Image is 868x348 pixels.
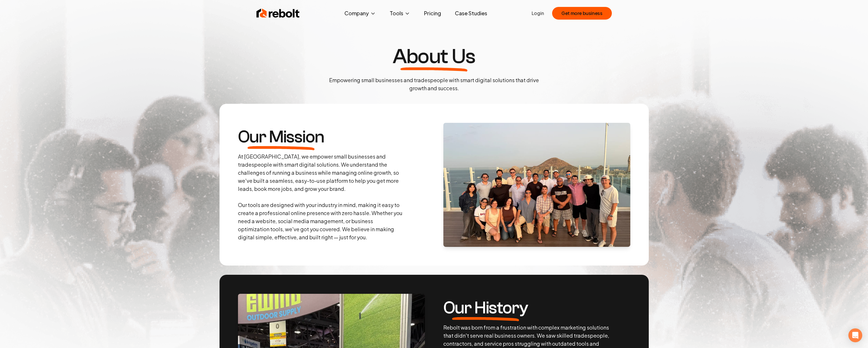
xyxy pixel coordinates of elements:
[385,7,415,19] button: Tools
[238,153,404,241] p: At [GEOGRAPHIC_DATA], we empower small businesses and tradespeople with smart digital solutions. ...
[256,7,300,19] img: Rebolt Logo
[340,7,380,19] button: Company
[419,7,446,19] a: Pricing
[443,123,630,247] img: About
[443,299,528,317] h3: Our History
[393,46,475,67] h1: About Us
[532,10,544,17] a: Login
[450,7,492,19] a: Case Studies
[325,76,544,92] p: Empowering small businesses and tradespeople with smart digital solutions that drive growth and s...
[848,328,862,342] div: Open Intercom Messenger
[552,7,612,20] button: Get more business
[238,128,324,146] h3: Our Mission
